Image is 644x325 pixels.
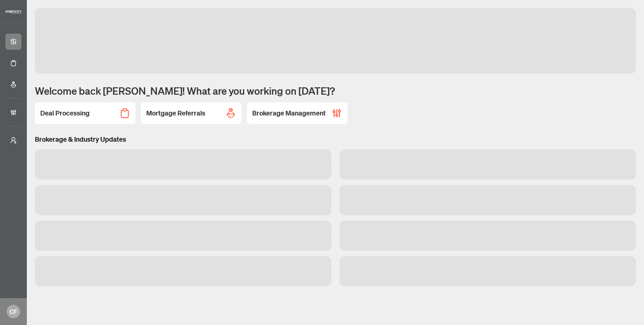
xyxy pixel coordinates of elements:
[10,137,17,144] span: user-switch
[35,84,636,97] h1: Welcome back [PERSON_NAME]! What are you working on [DATE]?
[35,135,636,144] h3: Brokerage & Industry Updates
[5,10,21,14] img: logo
[40,108,90,118] h2: Deal Processing
[146,108,205,118] h2: Mortgage Referrals
[252,108,326,118] h2: Brokerage Management
[10,307,17,316] span: CF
